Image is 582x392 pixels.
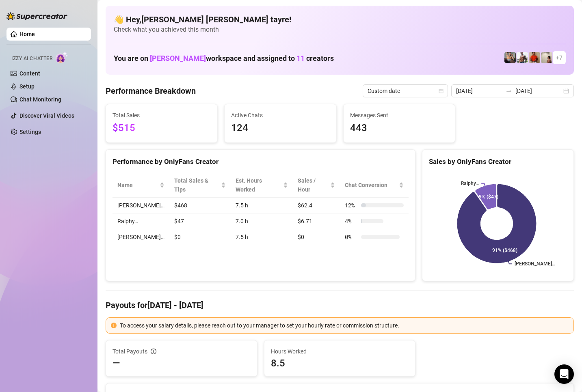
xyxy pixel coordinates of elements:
span: $515 [113,121,211,136]
a: Chat Monitoring [19,96,61,103]
span: Check what you achieved this month [114,25,566,34]
a: Settings [19,129,41,135]
td: $0 [293,229,340,245]
span: calendar [439,88,444,93]
div: Est. Hours Worked [236,176,281,194]
span: Active Chats [231,111,329,120]
a: Setup [19,83,35,90]
a: Discover Viral Videos [19,112,74,119]
span: 8.5 [271,357,409,370]
span: Name [117,181,158,190]
td: 7.5 h [231,198,293,213]
td: $62.4 [293,198,340,213]
span: Total Sales & Tips [174,176,219,194]
span: + 7 [556,53,563,62]
span: 124 [231,121,329,136]
span: 443 [350,121,448,136]
input: End date [515,86,562,95]
span: — [113,357,120,370]
span: 11 [296,54,305,62]
h4: Performance Breakdown [106,85,196,97]
td: 7.0 h [231,213,293,229]
img: George [504,52,516,63]
th: Chat Conversion [340,173,409,198]
td: $468 [169,198,231,213]
span: [PERSON_NAME] [150,54,206,62]
th: Sales / Hour [293,173,340,198]
img: Justin [529,52,540,63]
span: 4 % [345,217,358,226]
input: Start date [456,86,502,95]
span: swap-right [506,88,512,94]
a: Home [19,31,35,37]
span: exclamation-circle [111,323,117,328]
div: To access your salary details, please reach out to your manager to set your hourly rate or commis... [120,321,569,330]
div: Sales by OnlyFans Creator [429,156,567,167]
span: Sales / Hour [298,176,329,194]
span: to [506,88,512,94]
span: 12 % [345,201,358,210]
td: $47 [169,213,231,229]
td: $0 [169,229,231,245]
img: Ralphy [541,52,552,63]
text: [PERSON_NAME]… [515,261,555,267]
h4: 👋 Hey, [PERSON_NAME] [PERSON_NAME] tayre ! [114,14,566,25]
text: Ralphy… [461,181,479,186]
td: Ralphy… [113,213,169,229]
span: Izzy AI Chatter [11,55,52,62]
td: [PERSON_NAME]… [113,229,169,245]
td: 7.5 h [231,229,293,245]
img: JUSTIN [517,52,528,63]
span: Total Payouts [113,347,147,356]
img: logo-BBDzfeDw.svg [6,12,67,20]
span: Total Sales [113,111,211,120]
th: Name [113,173,169,198]
span: Chat Conversion [345,181,397,190]
div: Performance by OnlyFans Creator [113,156,409,167]
td: [PERSON_NAME]… [113,198,169,213]
td: $6.71 [293,213,340,229]
span: Messages Sent [350,111,448,120]
th: Total Sales & Tips [169,173,231,198]
span: 0 % [345,233,358,241]
img: AI Chatter [56,52,68,63]
h1: You are on workspace and assigned to creators [114,54,334,63]
a: Content [19,70,40,77]
span: Custom date [368,85,443,97]
h4: Payouts for [DATE] - [DATE] [106,299,574,311]
span: info-circle [151,349,156,354]
div: Open Intercom Messenger [554,364,574,384]
span: Hours Worked [271,347,409,356]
